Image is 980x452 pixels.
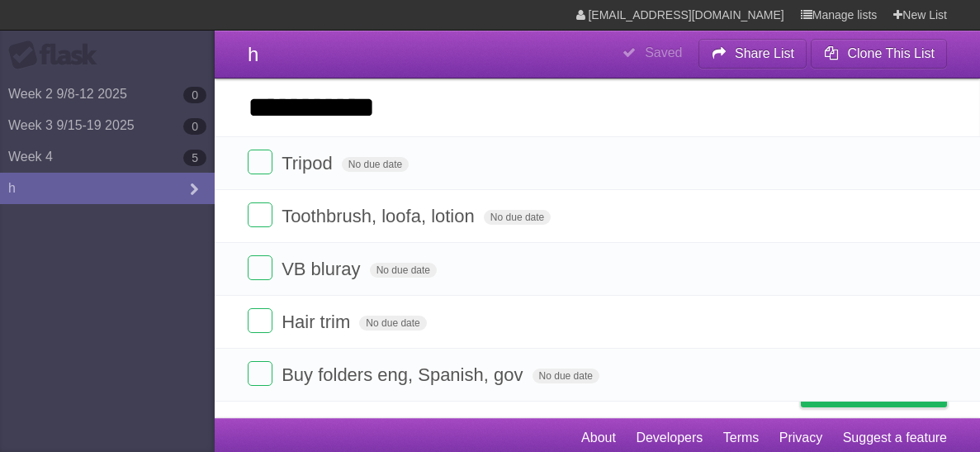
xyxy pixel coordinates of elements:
[484,210,551,225] span: No due date
[282,364,527,385] span: Buy folders eng, Spanish, gov
[282,153,337,174] span: Tripod
[645,45,682,59] b: Saved
[342,157,409,172] span: No due date
[248,150,272,174] label: Done
[811,39,947,69] button: Clone This List
[183,150,206,166] b: 5
[248,255,272,280] label: Done
[359,316,426,331] span: No due date
[370,263,437,278] span: No due date
[248,308,272,333] label: Done
[282,259,364,279] span: VB bluray
[735,46,794,60] b: Share List
[248,361,272,386] label: Done
[836,378,939,407] span: Buy me a coffee
[533,369,599,383] span: No due date
[248,202,272,227] label: Done
[698,39,807,69] button: Share List
[183,87,206,103] b: 0
[282,206,479,226] span: Toothbrush, loofa, lotion
[282,312,354,332] span: Hair trim
[248,43,258,65] span: h
[8,40,107,70] div: Flask
[847,46,935,60] b: Clone This List
[183,118,206,135] b: 0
